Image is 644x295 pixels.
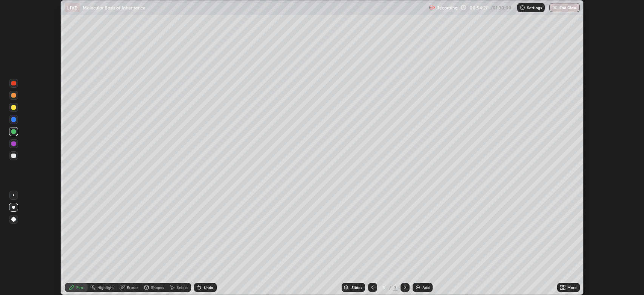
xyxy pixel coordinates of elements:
div: / [389,285,391,290]
div: Undo [204,286,213,289]
div: Select [177,286,188,289]
div: Highlight [97,286,114,289]
div: Pen [76,286,83,289]
div: Eraser [127,286,138,289]
div: Shapes [151,286,164,289]
div: Slides [351,286,362,289]
img: end-class-cross [552,5,558,11]
p: Recording [436,5,458,11]
p: LIVE [67,5,77,11]
div: Add [422,286,430,289]
div: 3 [393,284,397,291]
img: add-slide-button [415,284,421,290]
p: Settings [527,6,542,9]
img: recording.375f2c34.svg [429,5,435,11]
button: End Class [549,3,580,12]
img: class-settings-icons [519,5,525,11]
p: Molecular Basis of Inheritance [83,5,145,11]
div: 3 [380,285,388,290]
div: More [567,286,577,289]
